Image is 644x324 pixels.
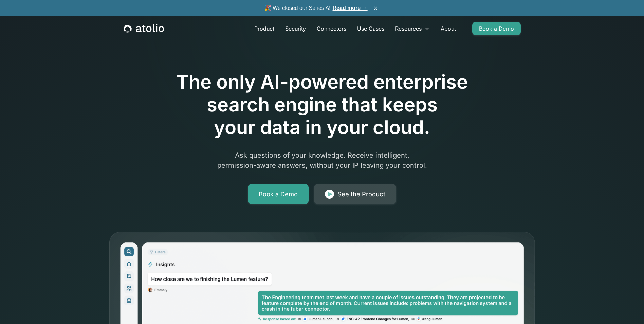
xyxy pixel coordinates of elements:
a: See the Product [314,184,396,204]
a: Book a Demo [248,184,309,204]
h1: The only AI-powered enterprise search engine that keeps your data in your cloud. [148,71,496,139]
span: 🎉 We closed our Series A! [264,4,368,12]
div: Resources [395,24,422,33]
button: × [372,4,380,12]
a: Security [280,22,311,35]
a: Read more → [333,5,368,11]
div: Resources [390,22,435,35]
iframe: Chat Widget [610,291,644,324]
div: See the Product [337,190,385,199]
a: home [124,24,164,33]
p: Ask questions of your knowledge. Receive intelligent, permission-aware answers, without your IP l... [192,150,453,170]
a: Use Cases [352,22,390,35]
a: Connectors [311,22,352,35]
a: Book a Demo [472,22,521,35]
a: Product [249,22,280,35]
a: About [435,22,461,35]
